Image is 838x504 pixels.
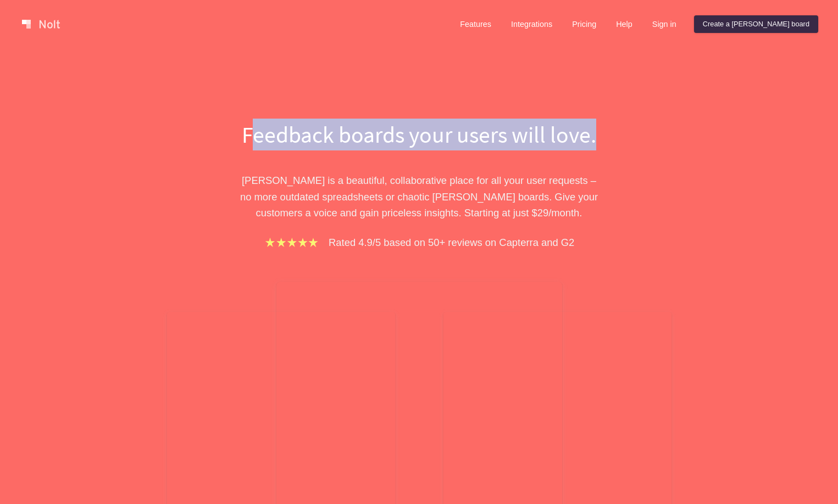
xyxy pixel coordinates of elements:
[607,15,641,33] a: Help
[643,15,685,33] a: Sign in
[230,119,609,150] h1: Feedback boards your users will love.
[451,15,500,33] a: Features
[329,234,574,250] p: Rated 4.9/5 based on 50+ reviews on Capterra and G2
[694,15,818,33] a: Create a [PERSON_NAME] board
[563,15,605,33] a: Pricing
[502,15,561,33] a: Integrations
[230,172,609,221] p: [PERSON_NAME] is a beautiful, collaborative place for all your user requests – no more outdated s...
[264,236,320,249] img: stars.b067e34983.png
